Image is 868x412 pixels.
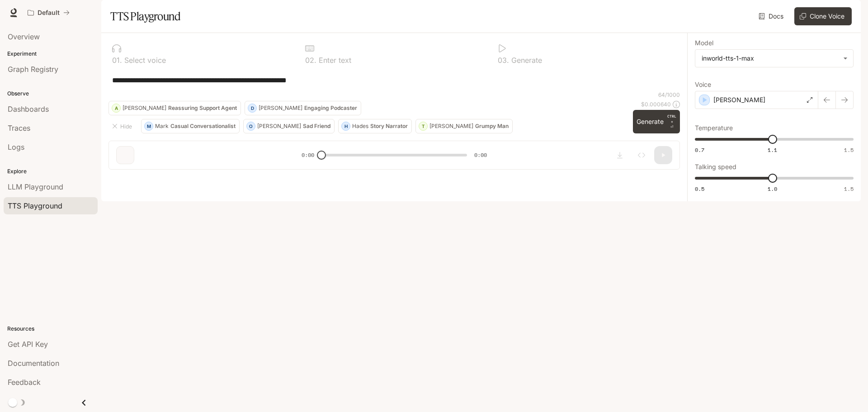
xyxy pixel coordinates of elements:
button: O[PERSON_NAME]Sad Friend [243,119,335,133]
p: Engaging Podcaster [304,105,357,111]
p: [PERSON_NAME] [257,123,301,129]
p: Model [695,40,713,46]
p: Talking speed [695,164,736,170]
button: HHadesStory Narrator [338,119,412,133]
div: O [247,119,255,133]
p: Hades [352,123,368,129]
button: Hide [108,119,137,133]
div: H [342,119,350,133]
button: GenerateCTRL +⏎ [633,110,680,133]
button: All workspaces [24,4,74,22]
p: CTRL + [667,114,676,124]
p: Temperature [695,125,733,131]
p: Mark [155,123,169,129]
p: $ 0.000640 [641,100,671,108]
p: Default [38,9,60,17]
button: Clone Voice [794,7,852,25]
p: Generate [509,57,542,64]
p: [PERSON_NAME] [259,105,302,111]
span: 1.5 [844,185,854,193]
p: Sad Friend [303,123,330,129]
button: D[PERSON_NAME]Engaging Podcaster [245,101,361,115]
p: Reassuring Support Agent [168,105,237,111]
div: T [419,119,427,133]
p: [PERSON_NAME] [123,105,166,111]
h1: TTS Playground [110,7,180,25]
p: Enter text [316,57,351,64]
p: Grumpy Man [475,123,509,129]
div: inworld-tts-1-max [702,54,839,63]
p: Voice [695,81,711,88]
p: [PERSON_NAME] [713,95,765,104]
span: 1.5 [844,146,854,154]
p: Casual Conversationalist [170,123,236,129]
div: inworld-tts-1-max [695,50,853,67]
p: Select voice [122,57,166,64]
a: Docs [757,7,787,25]
p: ⏎ [667,114,676,130]
p: 64 / 1000 [658,91,680,99]
span: 1.0 [768,185,777,193]
button: A[PERSON_NAME]Reassuring Support Agent [108,101,241,115]
div: A [112,101,120,115]
p: [PERSON_NAME] [429,123,473,129]
span: 0.5 [695,185,704,193]
p: 0 2 . [305,57,316,64]
span: 0.7 [695,146,704,154]
button: T[PERSON_NAME]Grumpy Man [415,119,513,133]
p: 0 1 . [112,57,122,64]
p: Story Narrator [370,123,408,129]
button: MMarkCasual Conversationalist [141,119,240,133]
span: 1.1 [768,146,777,154]
div: D [248,101,256,115]
p: 0 3 . [498,57,509,64]
div: M [145,119,153,133]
